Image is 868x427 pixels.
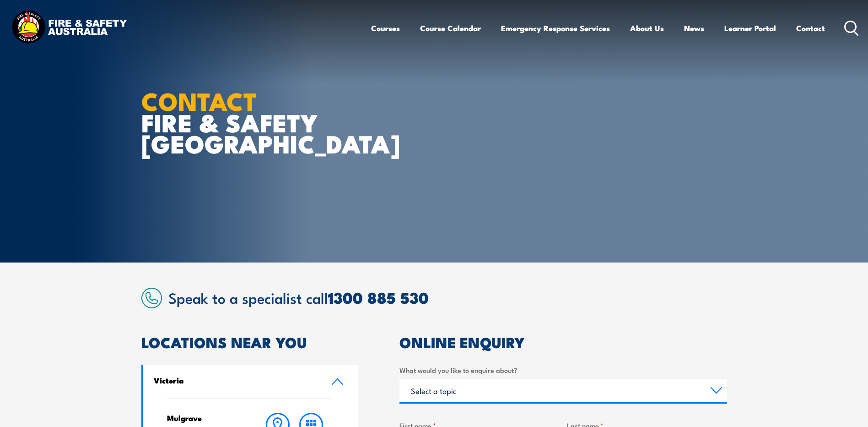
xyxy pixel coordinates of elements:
[328,285,429,309] a: 1300 885 530
[371,16,400,40] a: Courses
[141,335,358,348] h2: LOCATIONS NEAR YOU
[501,16,610,40] a: Emergency Response Services
[399,365,727,375] label: What would you like to enquire about?
[141,81,257,119] strong: CONTACT
[141,90,367,154] h1: FIRE & SAFETY [GEOGRAPHIC_DATA]
[168,289,727,306] h2: Speak to a specialist call
[167,413,243,423] h4: Mulgrave
[630,16,664,40] a: About Us
[143,365,358,398] a: Victoria
[399,335,727,348] h2: ONLINE ENQUIRY
[420,16,481,40] a: Course Calendar
[154,375,318,385] h4: Victoria
[724,16,776,40] a: Learner Portal
[684,16,704,40] a: News
[796,16,825,40] a: Contact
